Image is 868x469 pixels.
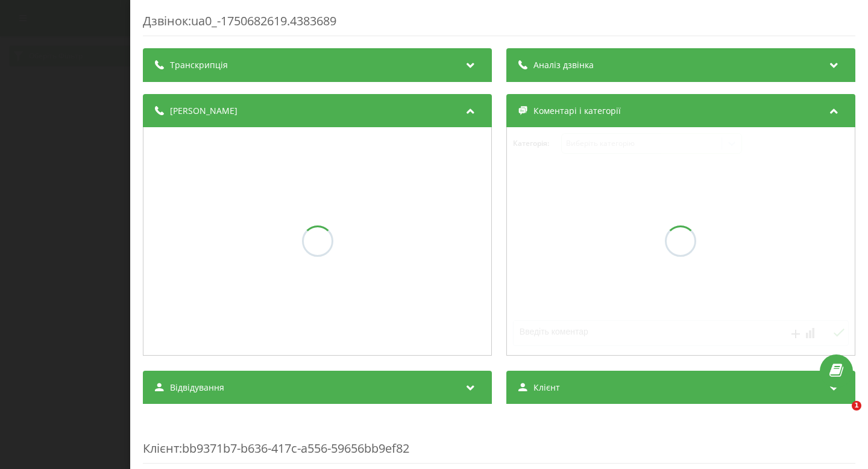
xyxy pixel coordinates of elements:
span: [PERSON_NAME] [170,105,237,117]
span: Коментарі і категорії [533,105,621,117]
div: Дзвінок : ua0_-1750682619.4383689 [143,13,855,36]
span: Відвідування [170,382,224,394]
span: Транскрипція [170,59,228,71]
span: Аналіз дзвінка [533,59,594,71]
span: Клієнт [143,440,179,456]
iframe: Intercom live chat [827,401,856,430]
div: : bb9371b7-b636-417c-a556-59656bb9ef82 [143,416,855,464]
span: Клієнт [533,382,560,394]
span: 1 [852,401,861,411]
